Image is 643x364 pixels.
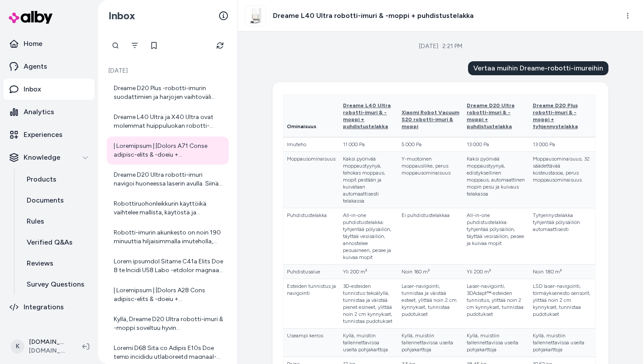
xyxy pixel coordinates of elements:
[114,84,224,101] div: Dreame D20 Plus -robotti-imurin suodattimien ja harjojen vaihtoväli riippuu käytöstä, mutta yleis...
[18,232,94,253] a: Verified Q&As
[107,165,229,193] a: Dreame D20 Ultra robotti-imuri navigoi huoneessa laserin avulla. Siinä on lasernavigointi ja Path...
[107,79,229,107] a: Dreame D20 Plus -robotti-imurin suodattimien ja harjojen vaihtoväli riippuu käytöstä, mutta yleis...
[402,109,459,129] span: Xiaomi Robot Vacuum S20 robotti-imuri & moppi
[107,281,229,309] a: | Loremipsum | [Dolors A28 Cons adipisc-elits & -doeiu + temporincididunt](utlab://etd.magnaali.e...
[5,332,75,360] button: K[DOMAIN_NAME] Shopify[DOMAIN_NAME]
[398,265,463,279] td: Noin 160 m²
[463,265,529,279] td: Yli 200 m²
[24,302,64,312] p: Integrations
[398,279,463,329] td: Laser-navigointi, tunnistaa ja väistää esteet, ylittää noin 2 cm kynnykset, tunnistaa pudotukset
[29,338,68,346] p: [DOMAIN_NAME] Shopify
[3,124,94,145] a: Experiences
[18,211,94,232] a: Rules
[283,329,339,357] td: Useampi kerros
[114,257,224,275] div: Lorem ipsumdol Sitame C41a Elits Doe 8 te Incidi U58 Labo -etdolor magnaal: | Enimadmini | [Venia...
[3,101,94,122] a: Analytics
[18,190,94,211] a: Documents
[114,286,224,304] div: | Loremipsum | [Dolors A28 Cons adipisc-elits & -doeiu + temporincididunt](utlab://etd.magnaali.e...
[108,9,135,22] h2: Inbox
[3,147,94,168] button: Knowledge
[529,265,595,279] td: Noin 180 m²
[211,37,229,54] button: Refresh
[24,84,41,94] p: Inbox
[10,339,24,353] span: K
[114,344,224,361] div: Loremi D68 Sita co Adipis E10s Doe temp incididu utlaboreetd magnaal-enimadmi, venia quisno ex ul...
[3,79,94,100] a: Inbox
[398,329,463,357] td: Kyllä, muistiin tallennettavissa useita pohjakarttoja
[107,66,229,75] p: [DATE]
[114,171,224,188] div: Dreame D20 Ultra robotti-imuri navigoi huoneessa laserin avulla. Siinä on lasernavigointi ja Path...
[107,136,229,164] a: | Loremipsum | [Dolors A71 Conse adipisc-elits & -doeiu + temporincididunt](utlab://etd.magnaali....
[114,113,224,130] div: Dreame L40 Ultra ja X40 Ultra ovat molemmat huippuluokan robotti-imureita, mutta niissä on joitak...
[463,137,529,152] td: 13 000 Pa
[27,195,64,206] p: Documents
[27,279,84,290] p: Survey Questions
[114,228,224,246] div: Robotti-imurin akunkesto on noin 190 minuuttia hiljaisimmalla imuteholla, mikä riittää suurtenkin...
[339,279,398,329] td: 3D-esteiden tunnistus tekoälyllä, tunnistaa ja väistää pienet esineet, ylittää noin 2 cm kynnykse...
[107,194,229,222] a: Robottiruohonleikkurin käyttöikä vaihtelee mallista, käytöstä ja huollosta riippuen, mutta yleise...
[27,216,44,227] p: Rules
[339,329,398,357] td: Kyllä, muistiin tallennettavissa useita pohjakarttoja
[339,265,398,279] td: Yli 200 m²
[18,169,94,190] a: Products
[529,329,595,357] td: Kyllä, muistiin tallennettavissa useita pohjakarttoja
[114,199,224,217] div: Robottiruohonleikkurin käyttöikä vaihtelee mallista, käytöstä ja huollosta riippuen, mutta yleise...
[27,174,56,185] p: Products
[463,152,529,208] td: Kaksi pyörivää moppaustyynyä, edistyksellinen moppaus, automaattinen mopin pesu ja kuivaus telakassa
[283,95,339,137] th: Ominaisuus
[107,310,229,338] a: Kyllä, Dreame D20 Ultra robotti-imuri & -moppi soveltuu hyvin lemmikkitalouteen. Sen huippuluokan...
[529,279,595,329] td: LSD laser-navigointi, törmäyksenesto sensorit, ylittää noin 2 cm kynnykset, tunnistaa pudotukset
[24,129,63,140] p: Experiences
[245,6,266,26] img: Dreame-L40-Ultra-1.jpg
[107,223,229,251] a: Robotti-imurin akunkesto on noin 190 minuuttia hiljaisimmalla imuteholla, mikä riittää suurtenkin...
[283,152,339,208] td: Moppausominaisuus
[24,38,42,49] p: Home
[18,274,94,295] a: Survey Questions
[3,56,94,77] a: Agents
[3,33,94,54] a: Home
[126,37,143,54] button: Filter
[283,208,339,265] td: Puhdistustelakka
[339,208,398,265] td: All-in-one puhdistustelakka: tyhjentää pölysäiliön, täyttää vesisäiliön, annostelee pesuaineen, p...
[343,102,391,129] span: Dreame L40 Ultra robotti-imuri & -moppi + puhdistustelakka
[114,315,224,332] div: Kyllä, Dreame D20 Ultra robotti-imuri & -moppi soveltuu hyvin lemmikkitalouteen. Sen huippuluokan...
[533,102,578,129] span: Dreame D20 Plus robotti-imuri & -moppi + tyhjennystelakka
[339,137,398,152] td: 11 000 Pa
[283,265,339,279] td: Puhdistusalue
[9,11,52,24] img: alby Logo
[24,152,60,163] p: Knowledge
[29,346,68,355] span: [DOMAIN_NAME]
[339,152,398,208] td: Kaksi pyörivää moppaustyynyä, tehokas moppaus, mopit pestään ja kuivataan automaattisesti telakassa
[24,61,47,72] p: Agents
[107,108,229,136] a: Dreame L40 Ultra ja X40 Ultra ovat molemmat huippuluokan robotti-imureita, mutta niissä on joitak...
[529,137,595,152] td: 13 000 Pa
[114,142,224,159] div: | Loremipsum | [Dolors A71 Conse adipisc-elits & -doeiu + temporincididunt](utlab://etd.magnaali....
[398,208,463,265] td: Ei puhdistustelakkaa
[463,208,529,265] td: All-in-one puhdistustelakka: tyhjentää pölysäiliön, täyttää vesisäiliön, pesee ja kuivaa mopit
[467,102,514,129] span: Dreame D20 Ultra robotti-imuri & -moppi + puhdistustelakka
[398,152,463,208] td: Y-muotoinen moppausliike, perus moppausominaisuus
[3,297,94,318] a: Integrations
[27,237,73,248] p: Verified Q&As
[283,137,339,152] td: Imuteho
[529,208,595,265] td: Tyhjennystelakka tyhjentää pölysäiliön automaattisesti
[107,252,229,280] a: Lorem ipsumdol Sitame C41a Elits Doe 8 te Incidi U58 Labo -etdolor magnaal: | Enimadmini | [Venia...
[27,258,53,269] p: Reviews
[529,152,595,208] td: Moppausominaisuus, 32 säädettävää kosteustasoa, perus moppausominaisuus
[24,107,54,117] p: Analytics
[419,42,462,51] div: [DATE] · 2:21 PM
[463,329,529,357] td: Kyllä, muistiin tallennettavissa useita pohjakarttoja
[18,253,94,274] a: Reviews
[283,279,339,329] td: Esteiden tunnistus ja navigointi
[273,10,474,21] h3: Dreame L40 Ultra robotti-imuri & -moppi + puhdistustelakka
[398,137,463,152] td: 5 000 Pa
[463,279,529,329] td: Laser-navigointi, 3DAdapt™ esteiden tunnistus, ylittää noin 2 cm kynnykset, tunnistaa pudotukset
[468,61,608,75] div: Vertaa muihin Dreame-robotti-imureihin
